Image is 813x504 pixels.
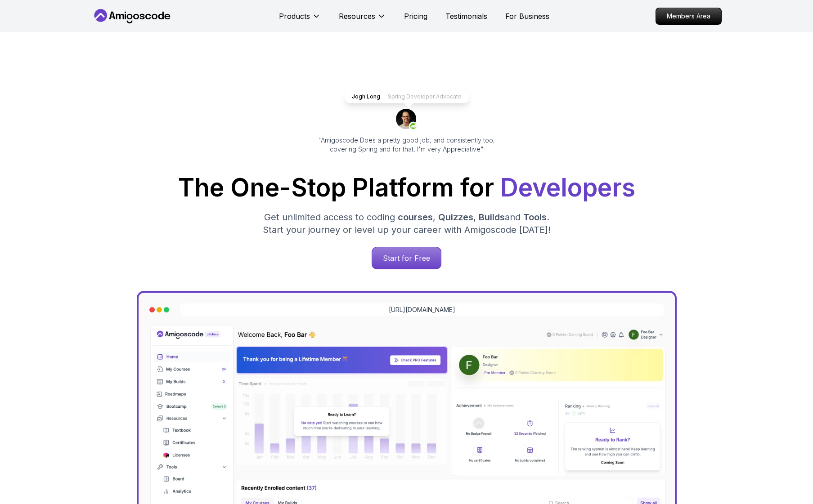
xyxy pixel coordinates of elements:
[372,247,441,269] a: Start for Free
[438,212,473,223] span: Quizzes
[279,11,321,29] button: Products
[352,93,380,100] p: Jogh Long
[505,11,549,22] a: For Business
[396,109,418,130] img: josh long
[306,136,508,154] p: "Amigoscode Does a pretty good job, and consistently too, covering Spring and for that, I'm very ...
[256,211,558,236] p: Get unlimited access to coding , , and . Start your journey or level up your career with Amigosco...
[99,175,714,200] h1: The One-Stop Platform for
[389,305,455,314] a: [URL][DOMAIN_NAME]
[279,11,310,22] p: Products
[372,247,441,269] p: Start for Free
[404,11,427,22] a: Pricing
[339,11,375,22] p: Resources
[445,11,487,22] a: Testimonials
[388,93,462,100] p: Spring Developer Advocate
[398,212,433,223] span: courses
[656,8,721,24] p: Members Area
[339,11,386,29] button: Resources
[479,212,505,223] span: Builds
[656,8,722,25] a: Members Area
[500,173,635,202] span: Developers
[523,212,547,223] span: Tools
